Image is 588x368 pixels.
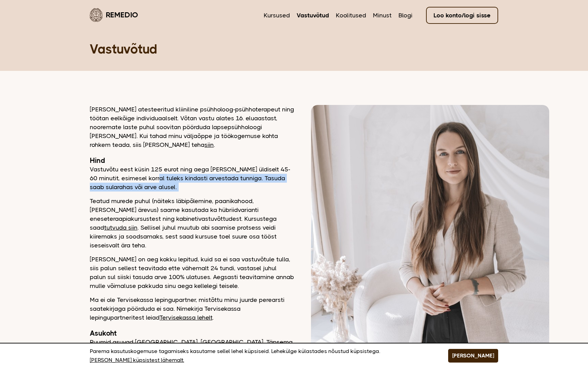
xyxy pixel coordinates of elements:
[90,165,294,191] p: Vastuvõtu eest küsin 125 eurot ning aega [PERSON_NAME] üldiselt 45-60 minutit, esimesel korral tu...
[90,105,294,149] p: [PERSON_NAME] atesteeritud kliiniline psühholoog-psühhoterapeut ning töötan eelkõige individuaals...
[90,156,294,165] h2: Hind
[205,141,214,148] a: siin
[160,314,212,321] a: Tervisekassa lehelt
[426,7,498,24] a: Loo konto/logi sisse
[90,7,138,23] a: Remedio
[297,11,329,20] a: Vastuvõtud
[448,349,498,363] button: [PERSON_NAME]
[104,224,137,231] a: tutvuda siin
[373,11,392,20] a: Minust
[90,8,102,22] img: Remedio logo
[90,329,294,338] h2: Asukoht
[90,295,294,322] p: Ma ei ole Tervisekassa lepingupartner, mistõttu minu juurde perearsti saatekirjaga pöörduda ei sa...
[90,356,184,365] a: [PERSON_NAME] küpsistest lähemalt.
[90,41,498,57] h1: Vastuvõtud
[90,197,294,250] p: Teatud murede puhul (näiteks läbipõlemine, paanikahood, [PERSON_NAME] ärevus) saame kasutada ka h...
[90,347,431,365] p: Parema kasutuskogemuse tagamiseks kasutame sellel lehel küpsiseid. Lehekülge külastades nõustud k...
[264,11,290,20] a: Kursused
[398,11,412,20] a: Blogi
[90,255,294,290] p: [PERSON_NAME] on aeg kokku lepitud, kuid sa ei saa vastuvõtule tulla, siis palun sellest teavitad...
[336,11,366,20] a: Koolitused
